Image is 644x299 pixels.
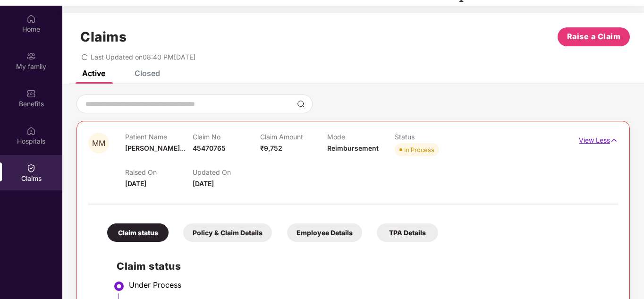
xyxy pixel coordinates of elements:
img: svg+xml;base64,PHN2ZyB4bWxucz0iaHR0cDovL3d3dy53My5vcmcvMjAwMC9zdmciIHdpZHRoPSIxNyIgaGVpZ2h0PSIxNy... [610,135,618,145]
p: Claim Amount [260,133,328,141]
button: Raise a Claim [558,27,630,46]
div: Claim status [107,223,169,242]
div: Active [82,68,105,78]
div: Employee Details [287,223,362,242]
img: svg+xml;base64,PHN2ZyBpZD0iSG9tZSIgeG1sbnM9Imh0dHA6Ly93d3cudzMub3JnLzIwMDAvc3ZnIiB3aWR0aD0iMjAiIG... [26,14,36,24]
p: Claim No [193,133,260,141]
div: In Process [404,145,434,154]
span: redo [81,53,88,61]
div: Policy & Claim Details [183,223,272,242]
img: svg+xml;base64,PHN2ZyBpZD0iQmVuZWZpdHMiIHhtbG5zPSJodHRwOi8vd3d3LnczLm9yZy8yMDAwL3N2ZyIgd2lkdGg9Ij... [26,89,36,98]
p: Raised On [125,168,193,176]
h1: Claims [80,29,127,45]
span: Last Updated on 08:40 PM[DATE] [91,53,195,61]
p: Updated On [193,168,260,176]
img: svg+xml;base64,PHN2ZyBpZD0iQ2xhaW0iIHhtbG5zPSJodHRwOi8vd3d3LnczLm9yZy8yMDAwL3N2ZyIgd2lkdGg9IjIwIi... [26,163,36,173]
span: 45470765 [193,144,226,152]
div: TPA Details [377,223,438,242]
span: Reimbursement [327,144,379,152]
span: [PERSON_NAME]... [125,144,186,152]
span: ₹9,752 [260,144,282,152]
h2: Claim status [117,258,609,274]
img: svg+xml;base64,PHN2ZyBpZD0iSG9zcGl0YWxzIiB4bWxucz0iaHR0cDovL3d3dy53My5vcmcvMjAwMC9zdmciIHdpZHRoPS... [26,126,36,136]
img: svg+xml;base64,PHN2ZyBpZD0iU2VhcmNoLTMyeDMyIiB4bWxucz0iaHR0cDovL3d3dy53My5vcmcvMjAwMC9zdmciIHdpZH... [297,100,305,108]
p: View Less [579,133,618,145]
span: [DATE] [193,179,214,188]
span: Raise a Claim [567,31,621,43]
span: [DATE] [125,179,146,188]
p: Status [395,133,462,141]
div: Under Process [129,280,609,290]
img: svg+xml;base64,PHN2ZyBpZD0iU3RlcC1BY3RpdmUtMzJ4MzIiIHhtbG5zPSJodHRwOi8vd3d3LnczLm9yZy8yMDAwL3N2Zy... [113,281,125,292]
span: MM [92,139,105,147]
div: Closed [135,68,160,78]
p: Patient Name [125,133,193,141]
img: svg+xml;base64,PHN2ZyB3aWR0aD0iMjAiIGhlaWdodD0iMjAiIHZpZXdCb3g9IjAgMCAyMCAyMCIgZmlsbD0ibm9uZSIgeG... [26,51,36,61]
p: Mode [327,133,395,141]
